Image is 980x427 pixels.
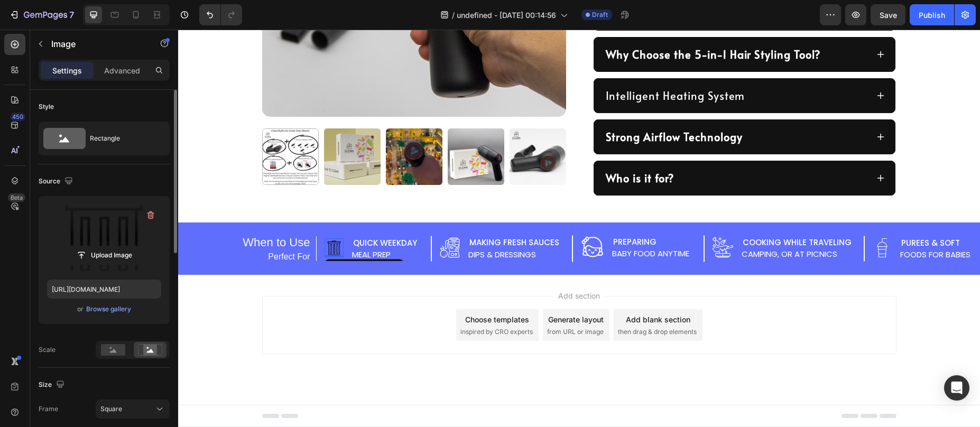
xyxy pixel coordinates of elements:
iframe: To enrich screen reader interactions, please activate Accessibility in Grammarly extension settings [178,30,980,427]
div: Generate layout [370,284,426,295]
div: Open Intercom Messenger [944,375,969,401]
p: camping, or at picnics [563,220,680,229]
span: / [452,10,455,21]
span: inspired by CRO experts [282,298,355,307]
img: gempages_572312609554957127-40d6df64-5856-44b5-b497-69773235d7ec.png [534,207,556,228]
p: Image [51,38,141,50]
div: Scale [39,345,56,355]
div: Undo/Redo [199,4,242,25]
div: Choose templates [287,284,351,295]
span: Draft [592,10,608,20]
span: Square [100,404,122,414]
p: Quick weekday [175,208,246,220]
p: dips & dressings [290,220,388,230]
div: Beta [8,193,25,202]
img: gempages_572312609554957127-f217dab8-c253-437c-9270-c3f5e86d6755.png [262,208,282,228]
button: Save [871,4,905,25]
button: Publish [910,4,954,25]
span: Save [880,11,897,20]
input: https://example.com/image.jpg [47,280,161,299]
span: undefined - [DATE] 00:14:56 [457,10,556,21]
p: Perfect For [1,222,132,232]
p: Settings [52,65,82,76]
img: gempages_511736710535578656-9ac026d0-46d4-4be9-93db-18f3706c3ff6.png [146,209,165,228]
div: 450 [10,113,25,121]
span: Add section [376,261,426,272]
p: 7 [69,8,74,21]
div: Browse gallery [86,304,131,314]
p: Preparing [435,207,519,219]
div: Publish [919,10,945,21]
p: foods for babies [722,220,799,230]
p: Cooking while traveling [565,207,679,219]
div: Style [39,102,54,112]
button: 7 [4,4,79,25]
p: Advanced [104,65,140,76]
button: Upload Image [67,246,141,265]
p: meal prep [174,220,247,230]
p: baby food anytime [434,219,520,229]
strong: Who is it for? [428,141,496,156]
button: Browse gallery [86,304,132,314]
span: from URL or image [369,298,426,307]
div: Rectangle [90,126,154,151]
img: gempages_572312609554957127-b6107350-fe91-47b9-9ac3-a5c7d502f72e.png [403,206,426,229]
div: Source [39,174,75,189]
img: gempages_572312609554957127-a7248c09-f2d1-4004-89cc-834d42418842.png [695,209,714,228]
span: then drag & drop elements [440,298,519,307]
div: Size [39,378,67,392]
label: Frame [39,404,58,414]
strong: Strong Airflow Technology [428,100,565,115]
div: Add blank section [448,284,512,295]
p: Making fresh sauces [291,207,387,219]
span: or [77,303,84,315]
button: Square [96,400,170,419]
p: Intelligent Heating System [428,59,567,73]
p: Purees & soft [723,208,798,220]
